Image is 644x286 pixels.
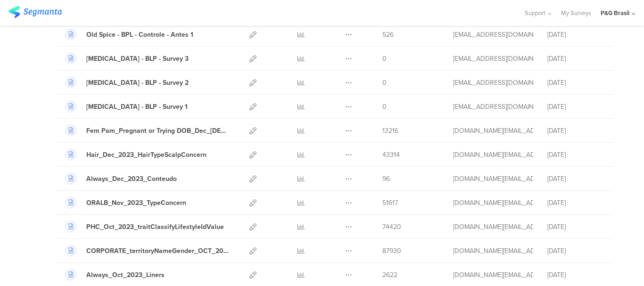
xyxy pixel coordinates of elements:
[453,174,533,184] div: maluli.jm@pg.com
[382,150,400,160] span: 43314
[382,222,401,232] span: 74420
[453,222,533,232] div: maluli.jm@pg.com
[382,270,397,280] span: 2622
[547,30,604,40] div: [DATE]
[65,28,193,41] a: Old Spice - BPL - Controle - Antes 1
[65,221,224,233] a: PHC_Oct_2023_traitClassifyLifestyleIdValue
[453,78,533,88] div: bortolozzo.t@pg.com
[382,30,394,40] span: 526
[547,102,604,112] div: [DATE]
[547,222,604,232] div: [DATE]
[547,174,604,184] div: [DATE]
[382,198,398,208] span: 51617
[453,150,533,160] div: maluli.jm@pg.com
[65,269,165,281] a: Always_Oct_2023_Liners
[86,222,224,232] div: PHC_Oct_2023_traitClassifyLifestyleIdValue
[86,78,189,88] div: Cebion - BLP - Survey 2
[547,150,604,160] div: [DATE]
[86,54,189,64] div: Cebion - BLP - Survey 3
[453,102,533,112] div: bortolozzo.t@pg.com
[547,246,604,256] div: [DATE]
[86,126,229,136] div: Fem Pam_Pregnant or Trying DOB_Dec_2023
[547,78,604,88] div: [DATE]
[382,78,387,88] span: 0
[8,6,62,18] img: segmanta logo
[65,196,186,209] a: ORALB_Nov_2023_TypeConcern
[65,100,188,113] a: [MEDICAL_DATA] - BLP - Survey 1
[525,8,545,17] span: Support
[65,148,206,161] a: Hair_Dec_2023_HairTypeScalpConcern
[453,198,533,208] div: maluli.jm@pg.com
[65,76,189,89] a: [MEDICAL_DATA] - BLP - Survey 2
[86,150,206,160] div: Hair_Dec_2023_HairTypeScalpConcern
[382,126,398,136] span: 13216
[86,102,188,112] div: Cebion - BLP - Survey 1
[86,30,193,40] div: Old Spice - BPL - Controle - Antes 1
[382,54,387,64] span: 0
[382,102,387,112] span: 0
[601,8,629,17] div: P&G Brasil
[65,172,177,185] a: Always_Dec_2023_Conteudo
[86,246,229,256] div: CORPORATE_territoryNameGender_OCT_2023
[453,126,533,136] div: maluli.jm@pg.com
[382,174,390,184] span: 96
[86,198,186,208] div: ORALB_Nov_2023_TypeConcern
[86,174,177,184] div: Always_Dec_2023_Conteudo
[547,198,604,208] div: [DATE]
[453,54,533,64] div: bortolozzo.t@pg.com
[86,270,165,280] div: Always_Oct_2023_Liners
[382,246,401,256] span: 87930
[453,246,533,256] div: maluli.jm@pg.com
[65,124,229,137] a: Fem Pam_Pregnant or Trying DOB_Dec_[DEMOGRAPHIC_DATA]
[547,270,604,280] div: [DATE]
[547,54,604,64] div: [DATE]
[453,270,533,280] div: maluli.jm@pg.com
[547,126,604,136] div: [DATE]
[453,30,533,40] div: bortolozzo.t@pg.com
[65,245,229,257] a: CORPORATE_territoryNameGender_OCT_2023
[65,52,189,65] a: [MEDICAL_DATA] - BLP - Survey 3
